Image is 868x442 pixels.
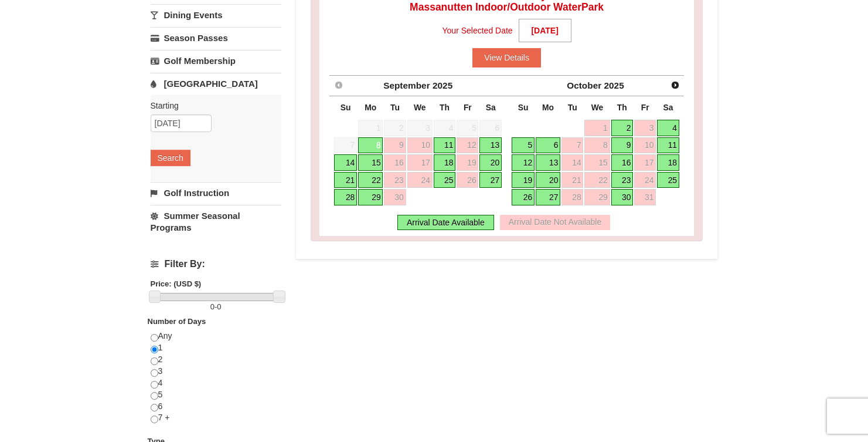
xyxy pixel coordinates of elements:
span: Sunday [518,103,529,112]
a: 12 [512,154,535,171]
span: Thursday [440,103,450,112]
span: 5 [457,120,478,136]
a: 2 [611,120,634,136]
a: 11 [657,137,679,154]
button: View Details [472,48,541,67]
a: 13 [479,137,502,154]
a: 30 [611,189,634,205]
strong: Number of Days [148,317,206,326]
span: Monday [365,103,376,112]
a: 27 [479,172,502,188]
a: 11 [434,137,456,154]
a: 5 [512,137,535,154]
span: 6 [479,120,502,136]
a: 28 [561,189,583,205]
label: - [151,301,281,313]
a: 22 [584,172,610,188]
a: [GEOGRAPHIC_DATA] [151,73,281,95]
a: 22 [358,172,383,188]
a: 24 [407,172,433,188]
span: 3 [407,120,433,136]
span: Wednesday [591,103,604,112]
a: 29 [358,189,383,205]
span: 2 [384,120,406,136]
a: 14 [561,154,583,171]
a: 23 [384,172,406,188]
a: 17 [634,154,656,171]
span: Next [670,80,680,90]
span: Saturday [663,103,673,112]
a: 4 [657,120,679,136]
span: Sunday [341,103,351,112]
a: Golf Membership [151,50,281,72]
span: Tuesday [390,103,400,112]
a: 26 [457,172,478,188]
a: 16 [384,154,406,171]
span: Wednesday [414,103,426,112]
a: 19 [457,154,478,171]
a: 15 [584,154,610,171]
a: 19 [512,172,535,188]
a: 14 [334,154,357,171]
a: 10 [407,137,433,154]
a: 31 [634,189,656,205]
span: 2025 [433,80,452,90]
a: 20 [536,172,560,188]
span: 0 [210,302,215,311]
a: 23 [611,172,634,188]
a: 9 [384,137,406,154]
a: 21 [334,172,357,188]
span: Monday [542,103,554,112]
a: 26 [512,189,535,205]
span: 4 [434,120,456,136]
span: Thursday [617,103,627,112]
span: Friday [641,103,649,112]
strong: [DATE] [519,19,571,42]
button: Search [151,150,190,166]
div: Arrival Date Not Available [500,215,610,230]
a: 20 [479,154,502,171]
a: Summer Seasonal Programs [151,205,281,238]
a: 24 [634,172,656,188]
a: 7 [561,137,583,154]
span: Prev [334,80,343,90]
a: 1 [584,120,610,136]
span: 7 [334,137,357,154]
a: 17 [407,154,433,171]
a: 6 [536,137,560,154]
a: 10 [634,137,656,154]
a: 29 [584,189,610,205]
span: Tuesday [568,103,577,112]
a: 8 [358,137,383,154]
a: 15 [358,154,383,171]
label: Starting [151,100,273,112]
a: 13 [536,154,560,171]
a: 27 [536,189,560,205]
div: Arrival Date Available [397,215,494,230]
a: 28 [334,189,357,205]
a: Golf Instruction [151,182,281,204]
a: 30 [384,189,406,205]
a: 25 [657,172,679,188]
span: October [567,80,601,90]
a: 18 [657,154,679,171]
h4: Filter By: [151,259,281,269]
span: Your Selected Date [442,22,513,39]
span: 1 [358,120,383,136]
a: 25 [434,172,456,188]
a: 8 [584,137,610,154]
span: 0 [217,302,221,311]
a: Dining Events [151,4,281,26]
span: Friday [464,103,472,112]
a: 12 [457,137,478,154]
span: Saturday [486,103,496,112]
span: September [383,80,430,90]
a: 21 [561,172,583,188]
a: Prev [331,77,347,93]
a: 9 [611,137,634,154]
span: 2025 [604,80,624,90]
a: 16 [611,154,634,171]
a: 3 [634,120,656,136]
a: Season Passes [151,27,281,49]
div: Any 1 2 3 4 5 6 7 + [151,330,281,436]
